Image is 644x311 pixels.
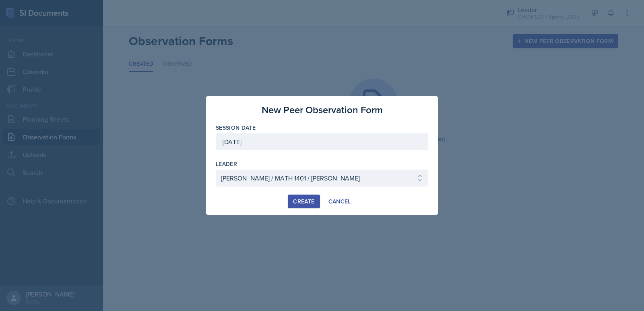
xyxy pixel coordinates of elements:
div: Create [293,198,314,205]
button: Create [288,195,320,208]
label: Session Date [216,124,256,132]
button: Cancel [323,195,356,208]
label: leader [216,160,237,168]
h3: New Peer Observation Form [262,103,383,117]
div: Cancel [328,198,351,205]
